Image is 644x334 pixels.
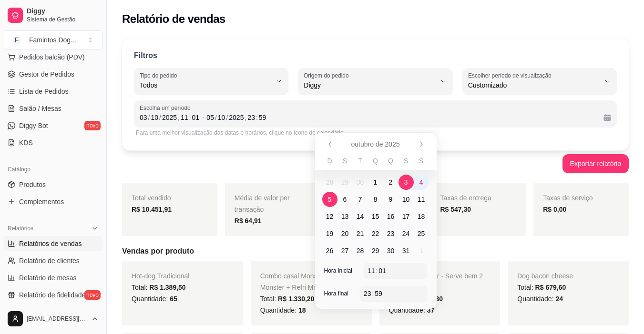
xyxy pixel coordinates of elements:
[326,212,334,221] span: 12
[140,71,180,79] label: Tipo do pedido
[19,256,80,265] span: Relatório de clientes
[427,306,435,314] span: 37
[399,192,414,207] span: Hoje, sexta-feira, 10 de outubro de 2025
[387,212,395,221] span: 16
[225,113,229,122] div: /
[19,239,82,248] span: Relatórios de vendas
[315,133,437,309] div: Calendário
[414,137,429,152] button: Próximo
[419,156,423,166] span: S
[158,113,162,122] div: /
[357,177,364,187] span: 30
[246,113,256,122] div: hora, Data final,
[147,113,151,122] div: /
[177,113,181,122] div: ,
[132,284,186,291] span: Total:
[132,272,189,280] span: Hot-dog Tradicional
[389,177,393,187] span: 2
[260,295,315,303] span: Total:
[206,112,596,123] div: Data final
[341,212,349,221] span: 13
[19,69,74,79] span: Gestor de Pedidos
[383,175,399,190] span: quinta-feira, 2 de outubro de 2025
[19,180,46,189] span: Produtos
[543,206,566,213] strong: R$ 0,00
[315,133,437,309] div: outubro de 2025
[140,112,200,123] div: Data inicial
[399,175,414,190] span: Intervalo selecionado: sexta-feira, 3 de outubro a domingo, 5 de outubro de 2025, sexta-feira, 3 ...
[322,209,337,224] span: domingo, 12 de outubro de 2025
[378,266,387,275] div: minuto,
[367,266,376,275] div: hora,
[402,229,410,238] span: 24
[555,295,563,303] span: 24
[419,177,423,187] span: 4
[258,113,267,122] div: minuto, Data final,
[353,192,368,207] span: terça-feira, 7 de outubro de 2025
[517,272,573,280] span: Dog bacon cheese
[404,177,408,187] span: 3
[326,229,334,238] span: 19
[351,139,400,149] span: outubro de 2025
[389,195,393,204] span: 9
[368,209,383,224] span: quarta-feira, 15 de outubro de 2025
[357,229,364,238] span: 21
[440,194,491,202] span: Taxas de entrega
[440,206,471,213] strong: R$ 547,30
[358,156,362,166] span: T
[387,246,395,255] span: 30
[343,195,347,204] span: 6
[19,290,85,300] span: Relatório de fidelidade
[372,229,379,238] span: 22
[260,306,306,314] span: Quantidade:
[357,212,364,221] span: 14
[202,112,204,123] span: -
[374,195,378,204] span: 8
[414,226,429,241] span: sábado, 25 de outubro de 2025
[205,113,215,122] div: dia, Data final,
[368,243,383,258] span: quarta-feira, 29 de outubro de 2025
[4,162,102,177] div: Catálogo
[402,195,410,204] span: 10
[322,175,337,190] span: domingo, 28 de setembro de 2025
[19,52,85,62] span: Pedidos balcão (PDV)
[322,226,337,241] span: domingo, 19 de outubro de 2025
[389,306,435,314] span: Quantidade:
[418,195,425,204] span: 11
[140,80,271,90] span: Todos
[322,243,337,258] span: domingo, 26 de outubro de 2025
[372,246,379,255] span: 29
[136,129,615,137] div: Para uma melhor visualização das datas e horários, clique no ícone de calendário.
[402,212,410,221] span: 17
[337,243,353,258] span: segunda-feira, 27 de outubro de 2025
[414,192,429,207] span: sábado, 11 de outubro de 2025
[562,154,629,173] button: Exportar relatório
[255,113,259,122] div: :
[371,289,375,298] div: :
[383,192,399,207] span: quinta-feira, 9 de outubro de 2025
[217,113,226,122] div: mês, Data final,
[326,246,334,255] span: 26
[139,113,148,122] div: dia, Data inicial,
[304,80,435,90] span: Diggy
[373,156,378,166] span: Q
[327,156,332,166] span: D
[353,175,368,190] span: terça-feira, 30 de setembro de 2025
[8,225,33,232] span: Relatórios
[343,156,347,166] span: S
[322,192,337,207] span: Intervalo selecionado: sexta-feira, 3 de outubro a domingo, 5 de outubro de 2025, domingo, 5 de o...
[235,194,290,213] span: Média de valor por transação
[383,243,399,258] span: quinta-feira, 30 de outubro de 2025
[418,229,425,238] span: 25
[322,137,337,152] button: Anterior
[404,156,408,166] span: S
[387,229,395,238] span: 23
[372,212,379,221] span: 15
[337,226,353,241] span: segunda-feira, 20 de outubro de 2025
[358,195,362,204] span: 7
[12,35,21,45] span: F
[188,113,192,122] div: :
[27,7,99,16] span: Diggy
[399,243,414,258] span: sexta-feira, 31 de outubro de 2025
[374,177,378,187] span: 1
